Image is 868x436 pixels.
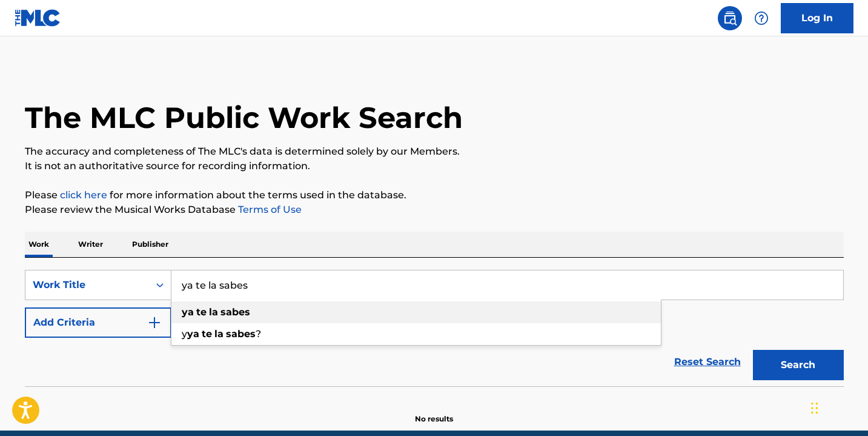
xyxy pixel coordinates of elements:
[25,270,844,386] form: Search Form
[182,306,194,318] strong: ya
[147,315,162,330] img: 9d2ae6d4665cec9f34b9.svg
[236,204,302,215] a: Terms of Use
[214,328,224,340] strong: la
[807,378,868,436] iframe: Chat Widget
[33,278,142,292] div: Work Title
[415,399,453,424] p: No results
[811,390,818,426] div: Drag
[256,328,261,340] span: ?
[202,328,212,340] strong: te
[723,11,737,25] img: search
[25,307,171,338] button: Add Criteria
[209,306,218,318] strong: la
[25,203,844,217] p: Please review the Musical Works Database
[220,306,250,318] strong: sabes
[75,232,107,257] p: Writer
[226,328,256,340] strong: sabes
[25,188,844,203] p: Please for more information about the terms used in the database.
[25,144,844,159] p: The accuracy and completeness of The MLC's data is determined solely by our Members.
[668,349,747,375] a: Reset Search
[25,99,463,136] h1: The MLC Public Work Search
[60,189,107,201] a: click here
[15,9,61,27] img: MLC Logo
[25,232,53,257] p: Work
[754,11,769,25] img: help
[128,232,172,257] p: Publisher
[753,350,844,380] button: Search
[182,328,187,340] span: y
[781,3,853,33] a: Log In
[25,159,844,173] p: It is not an authoritative source for recording information.
[196,306,207,318] strong: te
[749,6,774,30] div: Help
[718,6,742,30] a: Public Search
[187,328,199,340] strong: ya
